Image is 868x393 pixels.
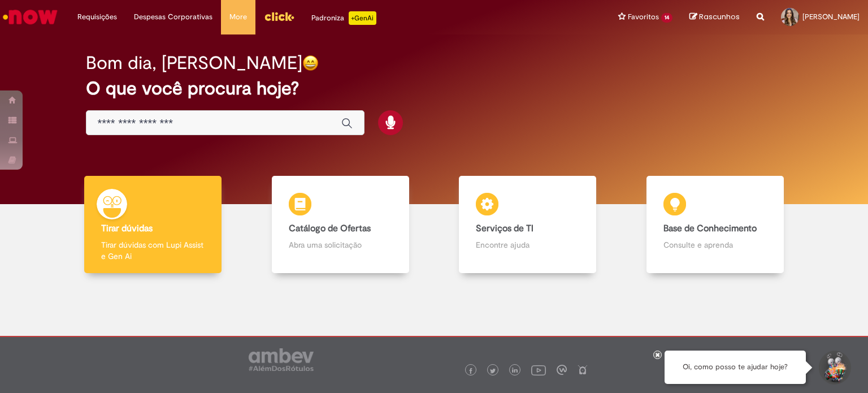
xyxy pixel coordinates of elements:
[311,11,376,25] div: Padroniza
[1,6,59,28] img: ServiceNow
[817,351,851,385] button: Iniciar Conversa de Suporte
[264,8,294,25] img: click_logo_yellow_360x200.png
[802,12,860,21] span: [PERSON_NAME]
[557,365,567,375] img: logo_footer_workplace.png
[628,11,659,23] span: Favoritos
[661,13,672,23] span: 14
[699,11,740,22] span: Rascunhos
[476,223,533,234] b: Serviços de TI
[289,239,392,251] p: Abra uma solicitação
[663,223,757,234] b: Base de Conhecimento
[86,79,783,98] h2: O que você procura hoje?
[289,223,371,234] b: Catálogo de Ofertas
[531,362,546,377] img: logo_footer_youtube.png
[77,11,117,23] span: Requisições
[101,223,153,234] b: Tirar dúvidas
[490,368,496,374] img: logo_footer_twitter.png
[468,368,474,374] img: logo_footer_facebook.png
[247,176,435,274] a: Catálogo de Ofertas Abra uma solicitação
[665,351,806,384] div: Oi, como posso te ajudar hoje?
[86,53,302,73] h2: Bom dia, [PERSON_NAME]
[512,368,518,374] img: logo_footer_linkedin.png
[229,11,247,23] span: More
[578,365,588,375] img: logo_footer_naosei.png
[59,176,247,274] a: Tirar dúvidas Tirar dúvidas com Lupi Assist e Gen Ai
[101,239,205,262] p: Tirar dúvidas com Lupi Assist e Gen Ai
[134,11,212,23] span: Despesas Corporativas
[689,12,740,23] a: Rascunhos
[663,239,767,251] p: Consulte e aprenda
[249,348,314,371] img: logo_footer_ambev_rotulo_gray.png
[434,176,622,274] a: Serviços de TI Encontre ajuda
[349,11,376,25] p: +GenAi
[622,176,809,274] a: Base de Conhecimento Consulte e aprenda
[476,239,579,251] p: Encontre ajuda
[302,55,319,71] img: happy-face.png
